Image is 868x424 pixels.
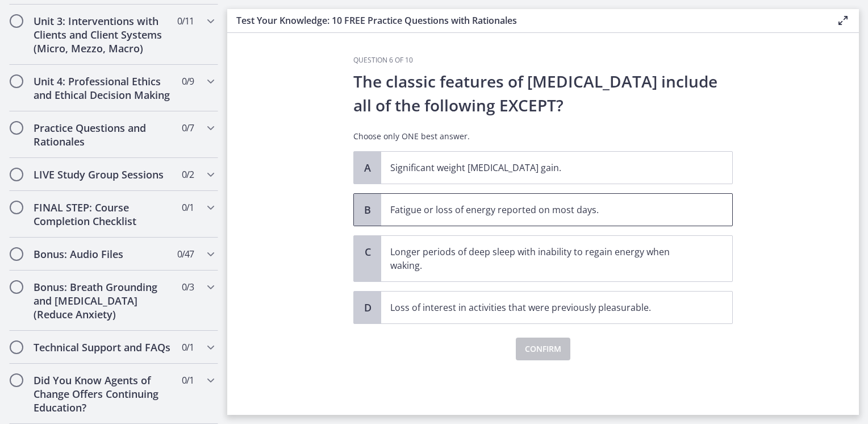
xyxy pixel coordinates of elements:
p: Significant weight [MEDICAL_DATA] gain. [390,161,700,174]
p: Fatigue or loss of energy reported on most days. [390,203,700,217]
button: Confirm [516,338,570,360]
span: B [361,203,374,217]
h2: FINAL STEP: Course Completion Checklist [34,201,172,228]
p: Choose only ONE best answer. [353,131,733,142]
span: 0 / 2 [182,168,194,181]
h2: Unit 4: Professional Ethics and Ethical Decision Making [34,74,172,102]
h3: Question 6 of 10 [353,56,733,65]
p: Longer periods of deep sleep with inability to regain energy when waking. [390,245,700,272]
h2: Practice Questions and Rationales [34,121,172,148]
h2: Did You Know Agents of Change Offers Continuing Education? [34,373,172,414]
span: 0 / 47 [177,247,194,261]
span: A [361,161,374,174]
h2: Unit 3: Interventions with Clients and Client Systems (Micro, Mezzo, Macro) [34,14,172,55]
span: 0 / 7 [182,121,194,135]
span: D [361,301,374,314]
h2: Bonus: Audio Files [34,247,172,261]
span: 0 / 11 [177,14,194,28]
span: C [361,245,374,259]
span: 0 / 1 [182,201,194,214]
h2: Technical Support and FAQs [34,340,172,354]
span: 0 / 1 [182,373,194,387]
h2: Bonus: Breath Grounding and [MEDICAL_DATA] (Reduce Anxiety) [34,280,172,321]
p: The classic features of [MEDICAL_DATA] include all of the following EXCEPT? [353,69,733,117]
h3: Test Your Knowledge: 10 FREE Practice Questions with Rationales [236,14,818,27]
p: Loss of interest in activities that were previously pleasurable. [390,301,700,314]
span: 0 / 3 [182,280,194,294]
span: 0 / 9 [182,74,194,88]
span: 0 / 1 [182,340,194,354]
span: Confirm [525,342,561,356]
h2: LIVE Study Group Sessions [34,168,172,181]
